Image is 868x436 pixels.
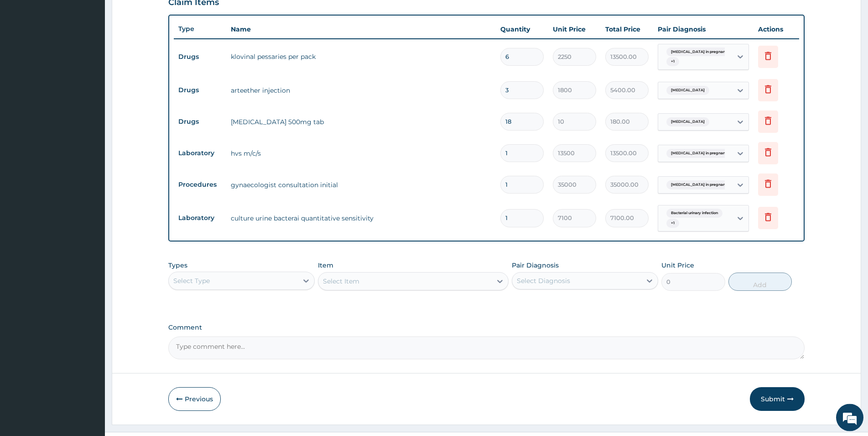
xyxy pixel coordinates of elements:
[174,113,226,130] td: Drugs
[666,149,733,158] span: [MEDICAL_DATA] in pregnan...
[226,47,496,66] td: klovinal pessaries per pack
[496,20,548,38] th: Quantity
[53,115,126,207] span: We're online!
[174,82,226,99] td: Drugs
[168,262,187,269] label: Types
[174,48,226,65] td: Drugs
[517,276,570,285] div: Select Diagnosis
[666,86,709,95] span: [MEDICAL_DATA]
[666,47,733,57] span: [MEDICAL_DATA] in pregnan...
[666,57,679,66] span: + 1
[226,113,496,131] td: [MEDICAL_DATA] 500mg tab
[750,387,805,411] button: Submit
[226,20,496,38] th: Name
[666,219,679,228] span: + 1
[653,20,754,38] th: Pair Diagnosis
[666,180,733,189] span: [MEDICAL_DATA] in pregnan...
[150,5,172,26] div: Minimize live chat window
[226,144,496,163] td: hvs m/c/s
[168,387,221,411] button: Previous
[666,117,709,126] span: [MEDICAL_DATA]
[318,261,333,270] label: Item
[226,176,496,194] td: gynaecologist consultation initial
[47,51,153,63] div: Chat with us now
[174,145,226,162] td: Laboratory
[174,21,226,37] th: Type
[174,210,226,226] td: Laboratory
[661,261,694,270] label: Unit Price
[17,46,37,68] img: d_794563401_company_1708531726252_794563401
[5,249,174,281] textarea: Type your message and hit 'Enter'
[548,20,601,38] th: Unit Price
[226,81,496,100] td: arteether injection
[754,20,799,38] th: Actions
[173,276,210,285] div: Select Type
[666,209,722,218] span: Bacterial urinary infection
[226,209,496,227] td: culture urine bacterai quantitative sensitivity
[168,324,805,331] label: Comment
[728,273,792,291] button: Add
[512,261,559,270] label: Pair Diagnosis
[174,176,226,193] td: Procedures
[601,20,653,38] th: Total Price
